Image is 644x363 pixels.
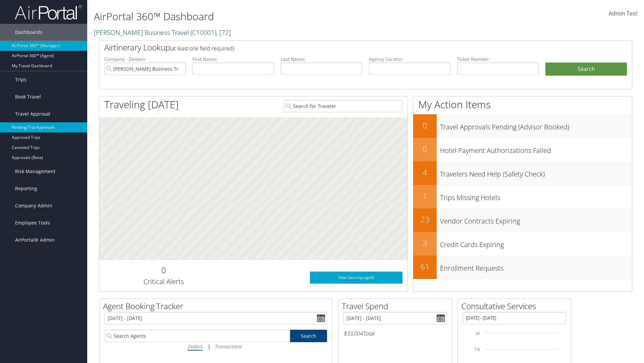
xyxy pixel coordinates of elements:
[440,119,632,132] h3: Travel Approvals Pending (Advisor Booked)
[104,97,179,112] h1: Traveling [DATE]
[476,331,480,335] tspan: 10
[413,114,632,138] a: 0Travel Approvals Pending (Advisor Booked)
[413,190,437,202] h2: 1
[413,138,632,161] a: 0Hotel Payment Authorizations Failed
[104,277,223,286] h3: Critical Alerts
[15,232,55,248] span: AirPortal® Admin
[461,300,571,312] h2: Consultative Services
[545,63,627,76] button: Search
[440,190,632,202] h3: Trips Missing Hotels
[284,100,402,112] input: Search for Traveler
[413,237,437,249] h2: 3
[104,56,186,63] label: Company - Division:
[103,300,332,312] h2: Agent Booking Tracker
[187,343,202,350] i: Dollars
[94,9,456,24] h1: AirPortal 360™ Dashboard
[105,342,327,351] div: |
[440,143,632,155] h3: Hotel Payment Authorizations Failed
[413,185,632,208] a: 1Trips Missing Hotels
[15,88,41,105] span: Book Travel
[15,71,26,88] span: Trips
[413,232,632,255] a: 3Credit Cards Expiring
[15,106,50,122] span: Travel Approval
[15,197,52,214] span: Company Admin
[413,214,437,225] h2: 23
[15,4,82,20] img: airportal-logo.png
[215,343,241,350] i: Transactions
[342,300,452,312] h2: Travel Spend
[440,166,632,179] h3: Travelers Need Help (Safety Check)
[369,56,450,63] label: Agency Locator:
[413,261,437,272] h2: 61
[413,167,437,178] h2: 4
[94,28,231,37] a: [PERSON_NAME] Business Travel
[440,213,632,226] h3: Vendor Contracts Expiring
[440,260,632,273] h3: Enrollment Requests
[440,237,632,249] h3: Credit Cards Expiring
[413,161,632,185] a: 4Travelers Need Help (Safety Check)
[343,330,363,337] span: $33,004
[15,214,50,231] span: Employee Tools
[609,3,637,24] a: Admin Test
[343,330,447,337] h6: Total
[290,330,327,342] a: Search
[105,330,290,342] input: Search Agents
[104,42,583,53] h2: Airtinerary Lookup
[104,265,223,276] h2: 0
[15,24,42,41] span: Dashboards
[413,208,632,232] a: 23Vendor Contracts Expiring
[193,56,274,63] label: First Name:
[170,45,234,52] span: (at least one field required)
[413,97,632,112] h1: My Action Items
[413,143,437,155] h2: 0
[609,10,637,17] span: Admin Test
[457,56,539,63] label: Ticket Number:
[413,255,632,279] a: 61Enrollment Requests
[15,163,55,180] span: Risk Management
[413,120,437,131] h2: 0
[475,348,480,352] tspan: 7.5
[15,180,37,197] span: Reporting
[191,28,216,37] span: ( C10001 )
[216,28,231,37] span: , [ 72 ]
[281,56,362,63] label: Last Name:
[310,272,402,284] a: View SecurityLogic®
